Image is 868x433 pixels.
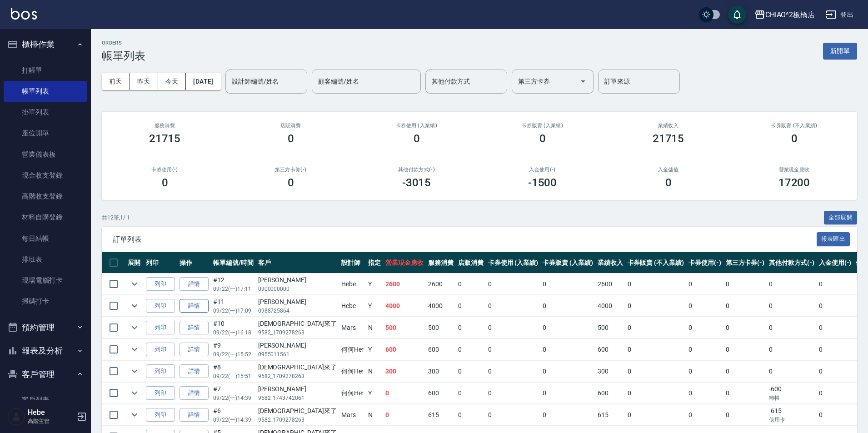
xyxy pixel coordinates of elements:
button: 列印 [146,343,175,357]
h3: 0 [791,132,798,145]
td: 500 [383,317,426,338]
th: 展開 [125,252,144,274]
td: Y [366,383,383,404]
td: 0 [625,361,686,382]
div: [PERSON_NAME] [258,384,337,394]
button: expand row [128,364,141,378]
td: 0 [383,383,426,404]
td: 0 [456,339,486,360]
td: Y [366,295,383,317]
a: 打帳單 [4,60,87,81]
td: 0 [625,295,686,317]
a: 詳情 [180,364,209,378]
td: 0 [817,295,854,317]
td: #12 [211,274,256,295]
div: [DEMOGRAPHIC_DATA]來了 [258,363,337,372]
button: 客戶管理 [4,363,87,386]
button: 報表及分析 [4,339,87,363]
h3: -3015 [402,176,431,189]
a: 營業儀表板 [4,144,87,165]
td: 600 [426,383,456,404]
td: 0 [686,383,723,404]
p: 09/22 (一) 17:09 [213,307,254,315]
td: 0 [540,295,595,317]
p: 轉帳 [769,394,814,402]
td: N [366,361,383,382]
td: Mars [339,404,366,426]
td: 0 [817,383,854,404]
a: 高階收支登錄 [4,186,87,207]
td: 600 [383,339,426,360]
td: 0 [540,361,595,382]
td: 0 [817,274,854,295]
button: 登出 [822,6,857,23]
a: 詳情 [180,321,209,335]
a: 帳單列表 [4,81,87,102]
td: 4000 [595,295,625,317]
th: 第三方卡券(-) [723,252,767,274]
span: 訂單列表 [113,235,817,244]
td: Hebe [339,295,366,317]
div: [DEMOGRAPHIC_DATA]來了 [258,406,337,416]
button: expand row [128,343,141,356]
td: 0 [540,404,595,426]
button: expand row [128,386,141,400]
a: 每日結帳 [4,228,87,249]
th: 設計師 [339,252,366,274]
a: 詳情 [180,277,209,291]
h2: ORDERS [102,40,145,46]
td: 0 [723,383,767,404]
button: 列印 [146,386,175,400]
td: 0 [723,339,767,360]
h2: 店販消費 [239,123,343,129]
p: 9582_1709278263 [258,372,337,380]
td: 0 [625,317,686,338]
td: 615 [426,404,456,426]
th: 卡券販賣 (入業績) [540,252,595,274]
th: 服務消費 [426,252,456,274]
a: 詳情 [180,408,209,422]
td: 0 [723,361,767,382]
td: 0 [723,274,767,295]
h3: 21715 [653,132,684,145]
p: 09/22 (一) 14:39 [213,394,254,402]
button: expand row [128,321,141,334]
p: 共 12 筆, 1 / 1 [102,214,130,222]
button: 列印 [146,321,175,335]
th: 列印 [144,252,177,274]
td: 0 [686,339,723,360]
a: 材料自購登錄 [4,207,87,228]
div: [DEMOGRAPHIC_DATA]來了 [258,319,337,328]
td: #10 [211,317,256,338]
td: 300 [595,361,625,382]
td: 0 [486,404,541,426]
p: 0988725864 [258,307,337,315]
td: 0 [817,361,854,382]
td: 0 [486,317,541,338]
h3: 17200 [778,176,810,189]
a: 掃碼打卡 [4,291,87,312]
p: 9582_1709278263 [258,416,337,424]
td: 何何Her [339,361,366,382]
button: 昨天 [130,73,158,90]
h2: 營業現金應收 [742,167,846,173]
th: 營業現金應收 [383,252,426,274]
button: 列印 [146,364,175,378]
a: 新開單 [823,46,857,55]
td: 0 [686,295,723,317]
th: 其他付款方式(-) [767,252,817,274]
td: #9 [211,339,256,360]
td: 0 [625,274,686,295]
td: 500 [426,317,456,338]
td: 0 [767,274,817,295]
p: 09/22 (一) 15:52 [213,350,254,358]
p: 0955011561 [258,350,337,358]
td: 0 [686,361,723,382]
h2: 卡券使用(-) [113,167,217,173]
th: 入金使用(-) [817,252,854,274]
img: Logo [11,8,37,20]
td: 0 [486,274,541,295]
p: 09/22 (一) 16:18 [213,328,254,337]
h3: 帳單列表 [102,50,145,62]
td: 615 [595,404,625,426]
